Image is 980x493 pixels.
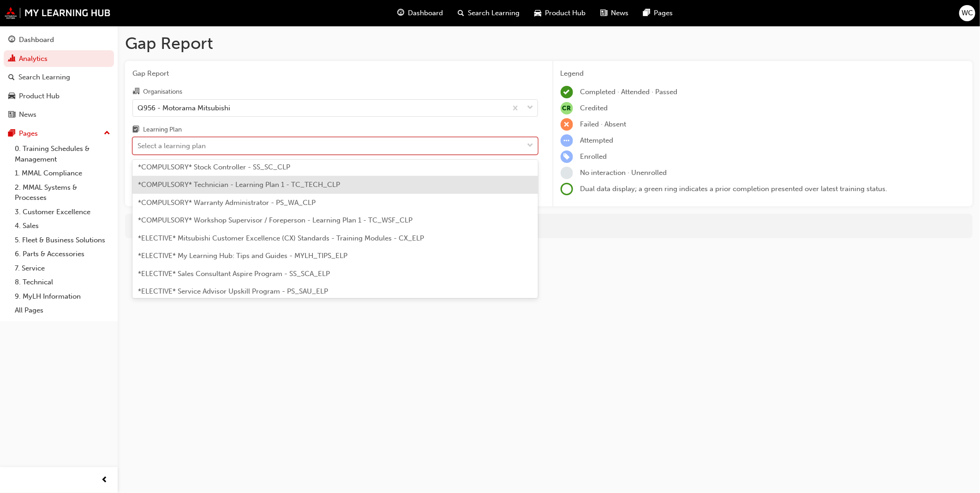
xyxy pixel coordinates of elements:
[4,125,114,142] button: Pages
[18,72,70,83] div: Search Learning
[143,87,182,96] div: Organisations
[593,4,636,23] a: news-iconNews
[450,4,527,23] a: search-iconSearch Learning
[4,106,114,123] a: News
[11,261,114,276] a: 7. Service
[8,92,15,101] span: car-icon
[132,221,966,231] div: For more in-depth analysis and data download, go to
[138,163,290,171] span: *COMPULSORY* Stock Controller - SS_SC_CLP
[8,73,15,82] span: search-icon
[19,35,54,45] div: Dashboard
[654,8,673,18] span: Pages
[8,55,15,63] span: chart-icon
[143,125,182,134] div: Learning Plan
[643,7,650,19] span: pages-icon
[580,136,614,144] span: Attempted
[527,4,593,23] a: car-iconProduct Hub
[580,168,667,177] span: No interaction · Unenrolled
[138,287,328,295] span: *ELECTIVE* Service Advisor Upskill Program - PS_SAU_ELP
[4,50,114,67] a: Analytics
[534,7,541,19] span: car-icon
[11,205,114,219] a: 3. Customer Excellence
[11,303,114,318] a: All Pages
[11,233,114,247] a: 5. Fleet & Business Solutions
[545,8,586,18] span: Product Hub
[4,30,114,125] button: DashboardAnalyticsSearch LearningProduct HubNews
[137,141,206,151] div: Select a learning plan
[11,219,114,233] a: 4. Sales
[104,127,110,139] span: up-icon
[600,7,607,19] span: news-icon
[19,128,38,139] div: Pages
[5,7,111,19] img: mmal
[11,289,114,304] a: 9. MyLH Information
[8,130,15,138] span: pages-icon
[561,68,966,79] div: Legend
[561,150,573,163] span: learningRecordVerb_ENROLL-icon
[11,166,114,180] a: 1. MMAL Compliance
[580,120,627,128] span: Failed · Absent
[102,475,108,486] span: prev-icon
[125,33,973,54] h1: Gap Report
[138,234,424,242] span: *ELECTIVE* Mitsubishi Customer Excellence (CX) Standards - Training Modules - CX_ELP
[611,8,628,18] span: News
[962,8,973,18] span: WC
[132,126,139,134] span: learningplan-icon
[527,140,534,152] span: down-icon
[4,69,114,86] a: Search Learning
[11,142,114,166] a: 0. Training Schedules & Management
[138,216,412,224] span: *COMPULSORY* Workshop Supervisor / Foreperson - Learning Plan 1 - TC_WSF_CLP
[19,91,60,102] div: Product Hub
[468,8,520,18] span: Search Learning
[8,36,15,44] span: guage-icon
[132,68,538,79] span: Gap Report
[580,152,607,161] span: Enrolled
[408,8,443,18] span: Dashboard
[636,4,680,23] a: pages-iconPages
[137,102,230,113] div: Q956 - Motorama Mitsubishi
[138,180,340,189] span: *COMPULSORY* Technician - Learning Plan 1 - TC_TECH_CLP
[397,7,404,19] span: guage-icon
[390,4,450,23] a: guage-iconDashboard
[561,86,573,98] span: learningRecordVerb_COMPLETE-icon
[561,167,573,179] span: learningRecordVerb_NONE-icon
[11,275,114,289] a: 8. Technical
[11,247,114,261] a: 6. Parts & Accessories
[138,252,347,260] span: *ELECTIVE* My Learning Hub: Tips and Guides - MYLH_TIPS_ELP
[580,88,678,96] span: Completed · Attended · Passed
[19,109,36,120] div: News
[527,102,534,114] span: down-icon
[580,185,888,193] span: Dual data display; a green ring indicates a prior completion presented over latest training status.
[138,270,330,278] span: *ELECTIVE* Sales Consultant Aspire Program - SS_SCA_ELP
[8,111,15,119] span: news-icon
[11,180,114,205] a: 2. MMAL Systems & Processes
[561,118,573,131] span: learningRecordVerb_FAIL-icon
[4,31,114,48] a: Dashboard
[132,88,139,96] span: organisation-icon
[4,88,114,105] a: Product Hub
[458,7,464,19] span: search-icon
[959,5,975,21] button: WC
[138,198,316,207] span: *COMPULSORY* Warranty Administrator - PS_WA_CLP
[561,102,573,114] span: null-icon
[580,104,608,112] span: Credited
[561,134,573,147] span: learningRecordVerb_ATTEMPT-icon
